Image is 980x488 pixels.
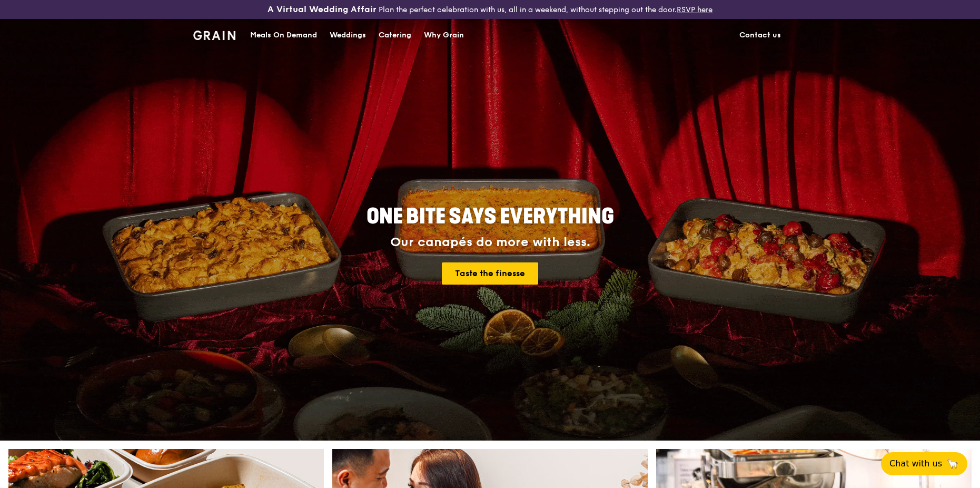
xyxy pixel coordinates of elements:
a: Catering [372,19,418,51]
a: Taste the finesse [442,262,538,285]
a: Contact us [733,19,787,51]
div: Why Grain [424,19,464,51]
span: 🦙 [946,457,959,470]
div: Catering [379,19,411,51]
a: GrainGrain [193,18,236,50]
span: ONE BITE SAYS EVERYTHING [367,204,614,229]
div: Plan the perfect celebration with us, all in a weekend, without stepping out the door. [187,4,794,15]
h3: A Virtual Wedding Affair [268,4,377,15]
img: Grain [193,31,236,40]
span: Chat with us [889,457,942,470]
a: Weddings [323,19,372,51]
a: RSVP here [677,5,712,14]
div: Weddings [330,19,366,51]
a: Why Grain [418,19,470,51]
div: Our canapés do more with less. [301,235,680,250]
button: Chat with us🦙 [881,452,967,475]
div: Meals On Demand [250,19,317,51]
